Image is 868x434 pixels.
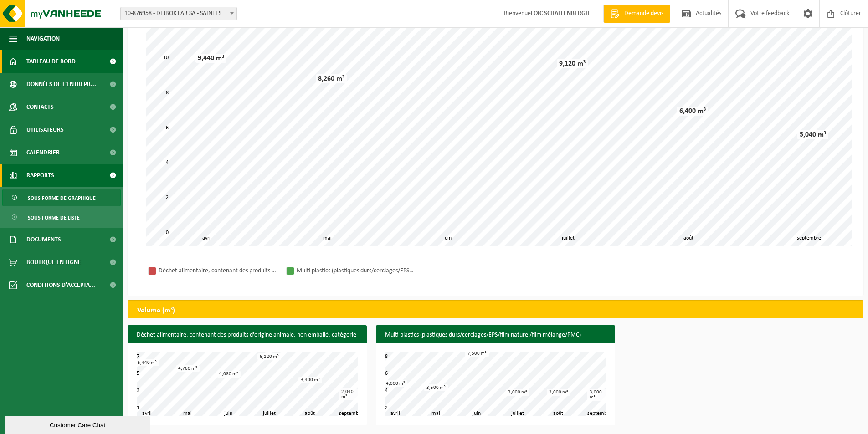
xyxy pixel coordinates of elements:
[26,27,60,50] span: Navigation
[376,325,615,345] h3: Multi plastics (plastiques durs/cerclages/EPS/film naturel/film mélange/PMC)
[797,130,828,139] div: 5,040 m³
[26,228,61,251] span: Documents
[339,388,358,400] div: 2,040 m³
[159,265,277,276] div: Déchet alimentaire, contenant des produits d'origine animale, non emballé, catégorie 3
[316,74,347,83] div: 8,260 m³
[26,164,54,187] span: Rapports
[26,73,96,96] span: Données de l'entrepr...
[26,141,60,164] span: Calendrier
[465,350,489,357] div: 7,500 m³
[26,274,95,296] span: Conditions d'accepta...
[5,414,152,434] iframe: chat widget
[424,384,448,391] div: 3,500 m³
[176,365,200,372] div: 4,760 m³
[547,389,570,396] div: 3,000 m³
[217,371,241,378] div: 4,080 m³
[26,50,76,73] span: Tableau de bord
[121,7,236,20] span: 10-876958 - DEJBOX LAB SA - SAINTES
[135,359,159,366] div: 5,440 m³
[557,59,588,68] div: 9,120 m³
[128,325,367,356] h3: Déchet alimentaire, contenant des produits d'origine animale, non emballé, catégorie 3
[128,301,184,321] h2: Volume (m³)
[297,265,415,276] div: Multi plastics (plastiques durs/cerclages/EPS/film naturel/film mélange/PMC)
[531,10,590,17] strong: LOIC SCHALLENBERGH
[195,54,226,63] div: 9,440 m³
[506,389,529,396] div: 3,000 m³
[622,9,666,18] span: Demande devis
[28,189,96,207] span: Sous forme de graphique
[26,118,64,141] span: Utilisateurs
[677,107,708,116] div: 6,400 m³
[298,377,322,383] div: 3,400 m³
[603,5,670,23] a: Demande devis
[2,209,121,226] a: Sous forme de liste
[26,96,54,118] span: Contacts
[120,7,237,20] span: 10-876958 - DEJBOX LAB SA - SAINTES
[2,189,121,206] a: Sous forme de graphique
[384,380,407,387] div: 4,000 m³
[587,389,606,401] div: 3,000 m³
[26,251,81,274] span: Boutique en ligne
[257,353,281,360] div: 6,120 m³
[28,209,80,226] span: Sous forme de liste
